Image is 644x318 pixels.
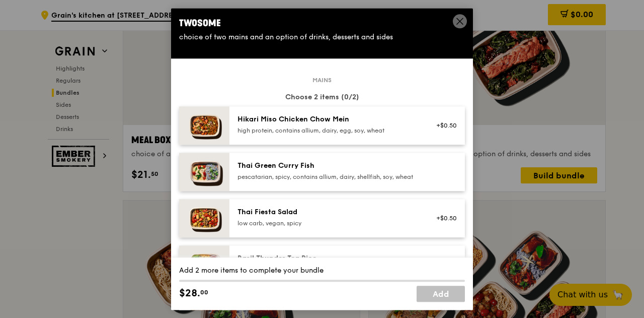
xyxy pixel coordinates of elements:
[179,92,465,102] div: Choose 2 items (0/2)
[179,199,229,237] img: daily_normal_Thai_Fiesta_Salad__Horizontal_.jpg
[237,161,418,171] div: Thai Green Curry Fish
[179,245,229,284] img: daily_normal_HORZ-Basil-Thunder-Tea-Rice.jpg
[430,214,457,222] div: +$0.50
[179,153,229,191] img: daily_normal_HORZ-Thai-Green-Curry-Fish.jpg
[430,121,457,130] div: +$0.50
[237,219,418,227] div: low carb, vegan, spicy
[200,288,208,296] span: 00
[179,286,200,301] span: $28.
[237,126,418,135] div: high protein, contains allium, dairy, egg, soy, wheat
[179,106,229,145] img: daily_normal_Hikari_Miso_Chicken_Chow_Mein__Horizontal_.jpg
[179,32,465,42] div: choice of two mains and an option of drinks, desserts and sides
[237,114,418,124] div: Hikari Miso Chicken Chow Mein
[237,173,418,181] div: pescatarian, spicy, contains allium, dairy, shellfish, soy, wheat
[179,16,465,30] div: Twosome
[237,207,418,217] div: Thai Fiesta Salad
[417,286,465,302] a: Add
[179,266,465,276] div: Add 2 more items to complete your bundle
[308,76,336,84] span: Mains
[237,253,418,264] div: Basil Thunder Tea Rice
